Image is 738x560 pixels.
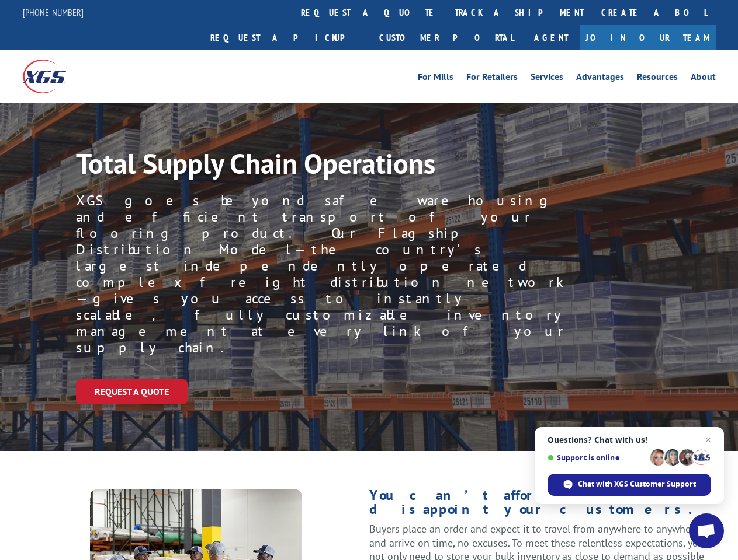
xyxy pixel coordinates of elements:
[576,72,624,85] a: Advantages
[691,72,716,85] a: About
[418,72,453,85] a: For Mills
[522,25,580,50] a: Agent
[548,453,646,462] span: Support is online
[548,474,711,496] span: Chat with XGS Customer Support
[76,192,566,356] p: XGS goes beyond safe warehousing and efficient transport of your flooring product. Our Flagship D...
[76,379,188,404] a: Request a Quote
[580,25,716,50] a: Join Our Team
[76,149,549,183] h1: Total Supply Chain Operations
[531,72,563,85] a: Services
[466,72,518,85] a: For Retailers
[23,6,84,18] a: [PHONE_NUMBER]
[689,513,724,548] a: Open chat
[202,25,370,50] a: Request a pickup
[637,72,678,85] a: Resources
[369,488,716,522] h1: You can’t afford to disappoint your customers.
[548,435,711,444] span: Questions? Chat with us!
[578,479,696,489] span: Chat with XGS Customer Support
[370,25,522,50] a: Customer Portal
